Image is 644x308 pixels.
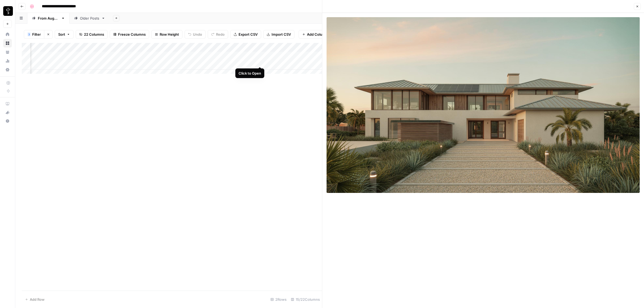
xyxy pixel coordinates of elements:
div: 2 Rows [268,295,289,304]
span: Freeze Columns [118,32,146,37]
button: Freeze Columns [110,30,149,39]
a: Browse [3,39,12,47]
button: Undo [185,30,206,39]
button: Redo [208,30,228,39]
span: 22 Columns [84,32,104,37]
div: Older Posts [80,16,99,21]
img: Row/Cell [327,17,640,193]
img: LP Production Workloads Logo [3,6,13,16]
span: 3 [28,32,30,36]
a: Older Posts [69,13,110,24]
a: From [DATE] [27,13,69,24]
button: Import CSV [263,30,294,39]
button: Add Row [22,295,48,304]
span: Add Column [307,32,328,37]
button: Export CSV [230,30,261,39]
span: Export CSV [239,32,258,37]
button: Help + Support [3,117,12,125]
button: Add Column [299,30,331,39]
a: AirOps Academy [3,100,12,108]
div: Click to Open [239,71,261,76]
span: Redo [216,32,225,37]
a: Usage [3,57,12,65]
div: What's new? [3,108,12,116]
span: Row Height [160,32,179,37]
button: 3Filter [24,30,44,39]
button: 22 Columns [76,30,108,39]
button: Sort [55,30,74,39]
span: Undo [193,32,202,37]
a: Home [3,30,12,39]
span: Import CSV [272,32,291,37]
button: Workspace: LP Production Workloads [3,4,12,18]
button: What's new? [3,108,12,117]
span: Filter [32,32,41,37]
span: Sort [58,32,65,37]
div: 3 [27,32,31,36]
button: Row Height [151,30,182,39]
div: 15/22 Columns [289,295,322,304]
a: Settings [3,65,12,74]
a: Your Data [3,48,12,56]
div: From [DATE] [38,16,59,21]
span: Add Row [30,297,45,302]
